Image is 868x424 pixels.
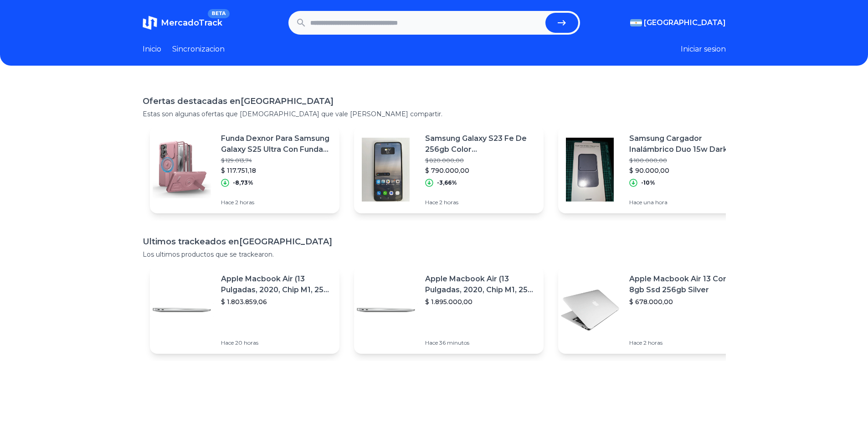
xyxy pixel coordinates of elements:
[150,278,214,342] img: Featured image
[172,44,225,55] a: Sincronizacion
[425,157,536,164] p: $ 820.000,00
[354,266,544,354] a: Featured imageApple Macbook Air (13 Pulgadas, 2020, Chip M1, 256 Gb De Ssd, 8 Gb De Ram) - Plata$...
[221,157,332,164] p: $ 129.013,74
[143,95,726,108] h1: Ofertas destacadas en [GEOGRAPHIC_DATA]
[630,17,726,28] button: [GEOGRAPHIC_DATA]
[208,9,229,18] span: BETA
[221,297,332,306] p: $ 1.803.859,06
[150,138,214,202] img: Featured image
[681,44,726,55] button: Iniciar sesion
[630,19,642,26] img: Argentina
[629,166,740,175] p: $ 90.000,00
[143,250,726,259] p: Los ultimos productos que se trackearon.
[558,278,622,342] img: Featured image
[221,199,332,206] p: Hace 2 horas
[629,199,740,206] p: Hace una hora
[629,133,740,155] p: Samsung Cargador Inalámbrico Duo 15w Dark Gray
[425,133,536,155] p: Samsung Galaxy S23 Fe De 256gb Color [PERSON_NAME] 8gb De Ram
[558,138,622,202] img: Featured image
[221,166,332,175] p: $ 117.751,18
[558,266,748,354] a: Featured imageApple Macbook Air 13 Core I5 8gb Ssd 256gb Silver$ 678.000,00Hace 2 horas
[425,339,536,346] p: Hace 36 minutos
[425,274,536,295] p: Apple Macbook Air (13 Pulgadas, 2020, Chip M1, 256 Gb De Ssd, 8 Gb De Ram) - Plata
[221,339,332,346] p: Hace 20 horas
[161,18,222,28] span: MercadoTrack
[629,157,740,164] p: $ 100.000,00
[437,179,457,186] p: -3,66%
[221,274,332,295] p: Apple Macbook Air (13 Pulgadas, 2020, Chip M1, 256 Gb De Ssd, 8 Gb De Ram) - Plata
[150,126,339,213] a: Featured imageFunda Dexnor Para Samsung Galaxy S25 Ultra Con Funda De Cáma$ 129.013,74$ 117.751,1...
[143,44,161,55] a: Inicio
[558,126,748,213] a: Featured imageSamsung Cargador Inalámbrico Duo 15w Dark Gray$ 100.000,00$ 90.000,00-10%Hace una hora
[354,138,418,202] img: Featured image
[629,297,740,306] p: $ 678.000,00
[233,179,253,186] p: -8,73%
[143,235,726,248] h1: Ultimos trackeados en [GEOGRAPHIC_DATA]
[425,166,536,175] p: $ 790.000,00
[425,199,536,206] p: Hace 2 horas
[354,278,418,342] img: Featured image
[354,126,544,213] a: Featured imageSamsung Galaxy S23 Fe De 256gb Color [PERSON_NAME] 8gb De Ram$ 820.000,00$ 790.000,...
[641,179,655,186] p: -10%
[221,133,332,155] p: Funda Dexnor Para Samsung Galaxy S25 Ultra Con Funda De Cáma
[629,274,740,295] p: Apple Macbook Air 13 Core I5 8gb Ssd 256gb Silver
[143,16,157,30] img: MercadoTrack
[644,17,726,28] span: [GEOGRAPHIC_DATA]
[143,16,222,30] a: MercadoTrackBETA
[143,109,726,119] p: Estas son algunas ofertas que [DEMOGRAPHIC_DATA] que vale [PERSON_NAME] compartir.
[629,339,740,346] p: Hace 2 horas
[425,297,536,306] p: $ 1.895.000,00
[150,266,339,354] a: Featured imageApple Macbook Air (13 Pulgadas, 2020, Chip M1, 256 Gb De Ssd, 8 Gb De Ram) - Plata$...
